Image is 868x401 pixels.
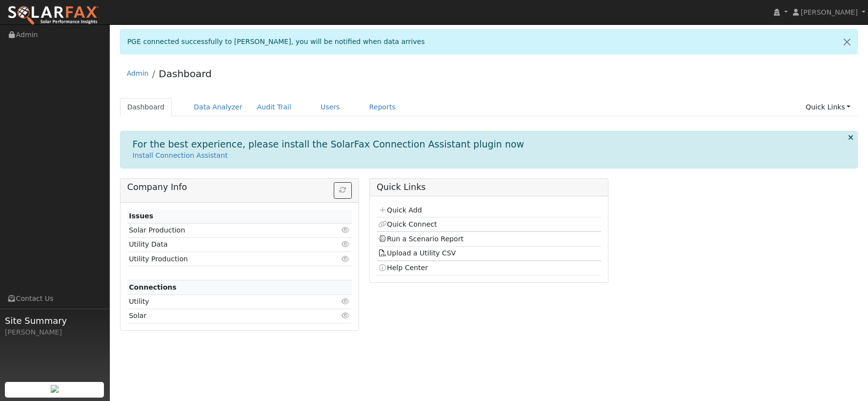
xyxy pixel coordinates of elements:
[378,264,428,272] a: Help Center
[127,295,316,309] td: Utility
[133,151,228,159] a: Install Connection Assistant
[342,255,350,262] i: Click to view
[127,252,316,266] td: Utility Production
[133,139,525,150] h1: For the best experience, please install the SolarFax Connection Assistant plugin now
[186,98,250,116] a: Data Analyzer
[129,283,177,291] strong: Connections
[313,98,347,116] a: Users
[378,220,437,228] a: Quick Connect
[342,241,350,248] i: Click to view
[342,312,350,319] i: Click to view
[5,314,104,327] span: Site Summary
[127,182,352,192] h5: Company Info
[362,98,403,116] a: Reports
[378,235,464,243] a: Run a Scenario Report
[127,237,316,252] td: Utility Data
[127,223,316,237] td: Solar Production
[51,385,59,393] img: retrieve
[378,249,456,257] a: Upload a Utility CSV
[120,98,172,116] a: Dashboard
[798,98,858,116] a: Quick Links
[801,8,858,16] span: [PERSON_NAME]
[378,206,422,214] a: Quick Add
[5,327,104,338] div: [PERSON_NAME]
[250,98,299,116] a: Audit Trail
[159,68,212,80] a: Dashboard
[342,298,350,305] i: Click to view
[7,5,99,26] img: SolarFax
[129,212,153,220] strong: Issues
[120,29,858,54] div: PGE connected successfully to [PERSON_NAME], you will be notified when data arrives
[377,182,601,192] h5: Quick Links
[837,30,857,54] a: Close
[342,227,350,233] i: Click to view
[127,309,316,323] td: Solar
[127,69,149,77] a: Admin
